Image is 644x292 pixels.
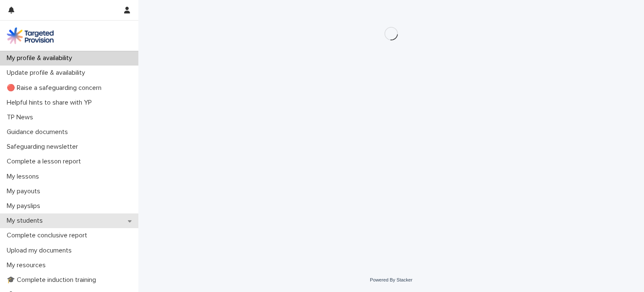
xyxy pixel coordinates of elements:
[3,217,49,225] p: My students
[3,54,79,62] p: My profile & availability
[3,261,52,269] p: My resources
[7,27,54,44] img: M5nRWzHhSzIhMunXDL62
[3,113,40,121] p: TP News
[370,277,412,282] a: Powered By Stacker
[3,231,94,239] p: Complete conclusive report
[3,128,75,136] p: Guidance documents
[3,84,108,92] p: 🔴 Raise a safeguarding concern
[3,143,85,151] p: Safeguarding newsletter
[3,173,46,181] p: My lessons
[3,276,103,284] p: 🎓 Complete induction training
[3,247,78,255] p: Upload my documents
[3,158,88,166] p: Complete a lesson report
[3,187,47,195] p: My payouts
[3,69,92,77] p: Update profile & availability
[3,202,47,210] p: My payslips
[3,99,99,107] p: Helpful hints to share with YP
